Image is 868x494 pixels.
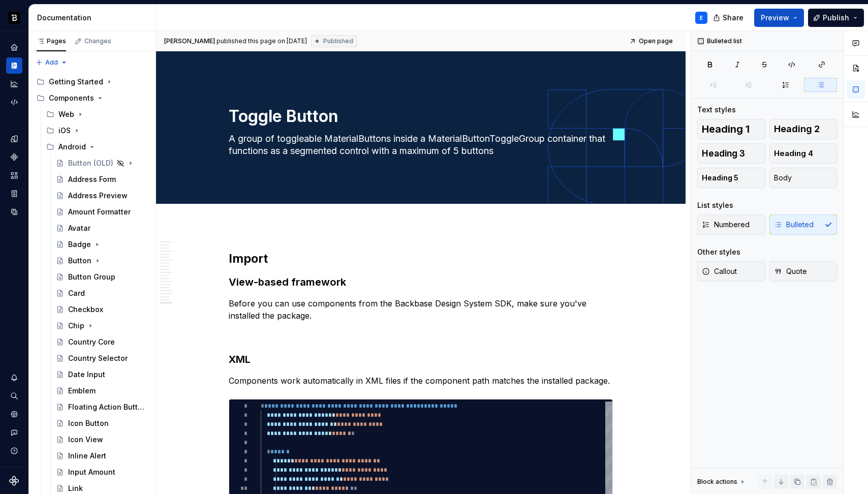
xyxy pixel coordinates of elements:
[702,124,750,134] span: Heading 1
[6,57,22,74] a: Documentation
[697,475,747,489] div: Block actions
[769,261,838,282] button: Quote
[697,200,733,210] div: List styles
[68,304,103,315] div: Checkbox
[33,55,71,70] button: Add
[68,337,115,347] div: Country Core
[52,220,151,236] a: Avatar
[42,139,151,155] div: Android
[229,352,613,366] h3: XML
[52,366,151,383] a: Date Input
[626,34,677,48] a: Open page
[84,37,111,45] div: Changes
[52,448,151,464] a: Inline Alert
[754,9,804,27] button: Preview
[68,223,90,233] div: Avatar
[52,383,151,399] a: Emblem
[37,37,66,45] div: Pages
[45,58,58,67] span: Add
[52,301,151,318] a: Checkbox
[774,173,792,183] span: Body
[52,399,151,415] a: Floating Action Button
[68,272,115,282] div: Button Group
[68,191,128,201] div: Address Preview
[68,321,84,331] div: Chip
[774,266,807,276] span: Quote
[808,9,864,27] button: Publish
[6,369,22,386] button: Notifications
[702,220,750,230] span: Numbered
[6,424,22,441] button: Contact support
[164,37,215,45] span: [PERSON_NAME]
[6,76,22,92] div: Analytics
[708,9,750,27] button: Share
[52,415,151,431] a: Icon Button
[68,467,115,477] div: Input Amount
[697,261,765,282] button: Callout
[33,90,151,106] div: Components
[58,142,86,152] div: Android
[769,143,838,164] button: Heading 4
[761,13,789,23] span: Preview
[68,369,105,380] div: Date Input
[52,236,151,253] a: Badge
[68,386,96,396] div: Emblem
[227,104,611,129] textarea: Toggle Button
[6,131,22,147] a: Design tokens
[702,148,745,159] span: Heading 3
[68,483,83,493] div: Link
[52,464,151,480] a: Input Amount
[697,214,765,235] button: Numbered
[6,204,22,220] div: Data sources
[49,77,103,87] div: Getting Started
[6,94,22,110] a: Code automation
[52,431,151,448] a: Icon View
[52,188,151,204] a: Address Preview
[52,318,151,334] a: Chip
[697,478,737,486] div: Block actions
[216,37,307,45] div: published this page on [DATE]
[68,288,85,298] div: Card
[774,124,820,134] span: Heading 2
[769,168,838,188] button: Body
[6,186,22,202] a: Storybook stories
[42,106,151,122] div: Web
[6,388,22,404] button: Search ⌘K
[697,168,765,188] button: Heading 5
[697,247,740,257] div: Other styles
[68,418,109,428] div: Icon Button
[8,12,20,24] img: ef5c8306-425d-487c-96cf-06dd46f3a532.png
[68,207,131,217] div: Amount Formatter
[702,173,738,183] span: Heading 5
[697,105,736,115] div: Text styles
[9,476,19,486] svg: Supernova Logo
[229,275,613,289] h3: View-based framework
[639,37,673,45] span: Open page
[58,126,71,136] div: iOS
[68,174,116,184] div: Address Form
[6,406,22,422] div: Settings
[52,204,151,220] a: Amount Formatter
[323,37,353,45] span: Published
[697,143,765,164] button: Heading 3
[33,74,151,90] div: Getting Started
[769,119,838,139] button: Heading 2
[68,158,113,168] div: Button (OLD)
[6,149,22,165] a: Components
[68,353,128,363] div: Country Selector
[6,39,22,55] a: Home
[52,253,151,269] a: Button
[52,334,151,350] a: Country Core
[6,167,22,183] div: Assets
[697,119,765,139] button: Heading 1
[42,122,151,139] div: iOS
[227,131,611,159] textarea: A group of toggleable MaterialButtons inside a MaterialButtonToggleGroup container that functions...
